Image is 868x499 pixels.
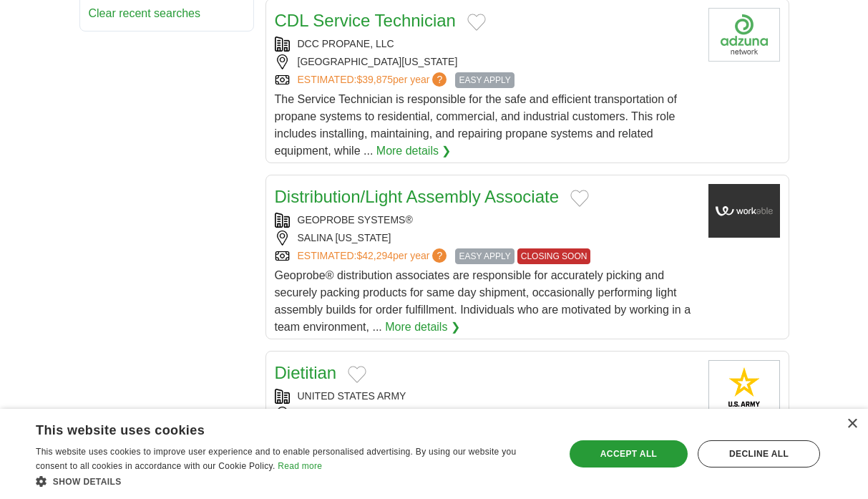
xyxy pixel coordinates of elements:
div: Close [847,419,857,430]
span: ? [432,72,447,87]
div: Accept all [570,440,688,467]
a: More details ❯ [385,319,460,336]
span: ? [432,248,447,263]
a: Distribution/Light Assembly Associate [275,187,560,206]
div: SALINA, [GEOGRAPHIC_DATA] [275,407,697,422]
div: Show details [36,474,549,488]
span: EASY APPLY [455,248,514,264]
img: Company logo [708,8,780,62]
a: UNITED STATES ARMY [298,390,406,402]
span: $39,875 [356,74,393,85]
div: [GEOGRAPHIC_DATA][US_STATE] [275,54,697,69]
a: Clear recent searches [89,7,201,19]
a: ESTIMATED:$39,875per year? [298,72,450,88]
span: Geoprobe® distribution associates are responsible for accurately picking and securely packing pro... [275,269,691,333]
span: This website uses cookies to improve user experience and to enable personalised advertising. By u... [36,447,516,471]
img: United States Army logo [708,360,780,414]
div: GEOPROBE SYSTEMS® [275,213,697,228]
a: More details ❯ [376,142,452,160]
div: This website uses cookies [36,417,513,439]
a: ESTIMATED:$42,294per year? [298,248,450,264]
button: Add to favorite jobs [348,366,366,383]
a: Dietitian [275,363,337,382]
div: Decline all [698,440,820,467]
div: DCC PROPANE, LLC [275,37,697,52]
button: Add to favorite jobs [467,14,486,31]
span: Show details [53,477,122,487]
span: EASY APPLY [455,72,514,88]
div: SALINA [US_STATE] [275,231,697,246]
a: Read more, opens a new window [278,461,322,471]
img: Company logo [708,184,780,238]
span: The Service Technician is responsible for the safe and efficient transportation of propane system... [275,93,677,157]
span: CLOSING SOON [517,248,591,264]
a: CDL Service Technician [275,11,456,30]
button: Add to favorite jobs [570,190,589,207]
span: $42,294 [356,250,393,261]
